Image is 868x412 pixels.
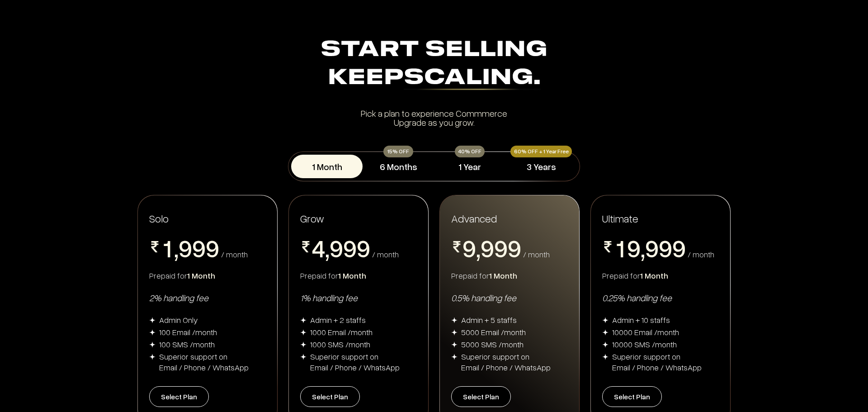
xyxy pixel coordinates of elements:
[612,327,679,337] div: 10000 Email /month
[300,329,307,336] img: img
[179,236,192,260] span: 9
[311,236,325,260] span: 4
[149,317,156,323] img: img
[602,341,609,348] img: img
[508,236,521,260] span: 9
[149,212,169,225] span: Solo
[159,314,198,325] div: Admin Only
[159,351,249,373] div: Superior support on Email / Phone / WhatsApp
[688,250,714,258] div: / month
[310,339,370,350] div: 1000 SMS /month
[613,236,627,260] span: 1
[612,351,702,373] div: Superior support on Email / Phone / WhatsApp
[149,241,160,252] img: pricing-rupee
[494,236,508,260] span: 9
[310,327,373,337] div: 1000 Email /month
[325,236,330,263] span: ,
[160,260,174,284] span: 2
[300,317,307,323] img: img
[602,317,609,323] img: img
[310,351,400,373] div: Superior support on Email / Phone / WhatsApp
[383,146,413,157] div: 15% OFF
[291,155,363,178] button: 1 Month
[461,351,551,373] div: Superior support on Email / Phone / WhatsApp
[612,339,677,350] div: 10000 SMS /month
[451,211,497,225] span: Advanced
[343,236,357,260] span: 9
[434,155,505,178] button: 1 Year
[645,236,659,260] span: 9
[149,329,156,336] img: img
[206,236,219,260] span: 9
[510,146,572,157] div: 60% OFF + 1 Year Free
[187,270,215,280] span: 1 Month
[602,354,609,360] img: img
[462,236,476,260] span: 9
[455,146,485,157] div: 40% OFF
[451,329,458,336] img: img
[300,292,417,303] div: 1% handling fee
[363,155,434,178] button: 6 Months
[613,260,627,284] span: 2
[372,250,399,258] div: / month
[523,250,550,258] div: / month
[149,341,156,348] img: img
[300,341,307,348] img: img
[640,270,668,280] span: 1 Month
[149,386,209,407] button: Select Plan
[300,241,311,252] img: pricing-rupee
[160,236,174,260] span: 1
[300,270,417,281] div: Prepaid for
[311,260,325,284] span: 5
[602,292,719,303] div: 0.25% handling fee
[602,386,662,407] button: Select Plan
[149,354,156,360] img: img
[451,354,458,360] img: img
[602,270,719,281] div: Prepaid for
[192,236,206,260] span: 9
[505,155,577,178] button: 3 Years
[451,292,568,303] div: 0.5% handling fee
[221,250,248,258] div: / month
[149,270,266,281] div: Prepaid for
[476,236,481,263] span: ,
[300,386,360,407] button: Select Plan
[672,236,686,260] span: 9
[602,329,609,336] img: img
[627,236,641,260] span: 9
[141,64,727,92] div: Keep
[141,109,727,127] div: Pick a plan to experience Commmerce Upgrade as you grow.
[310,314,366,325] div: Admin + 2 staffs
[141,36,727,92] div: Start Selling
[338,270,366,280] span: 1 Month
[451,241,462,252] img: pricing-rupee
[641,236,645,263] span: ,
[330,236,343,260] span: 9
[461,314,517,325] div: Admin + 5 staffs
[159,339,215,350] div: 100 SMS /month
[481,236,494,260] span: 9
[149,292,266,303] div: 2% handling fee
[659,236,672,260] span: 9
[612,314,670,325] div: Admin + 10 staffs
[602,211,638,225] span: Ultimate
[404,67,541,90] div: Scaling.
[602,241,613,252] img: pricing-rupee
[174,236,179,263] span: ,
[451,270,568,281] div: Prepaid for
[159,327,217,337] div: 100 Email /month
[451,317,458,323] img: img
[489,270,517,280] span: 1 Month
[451,341,458,348] img: img
[357,236,370,260] span: 9
[461,339,524,350] div: 5000 SMS /month
[300,212,324,225] span: Grow
[300,354,307,360] img: img
[461,327,526,337] div: 5000 Email /month
[451,386,511,407] button: Select Plan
